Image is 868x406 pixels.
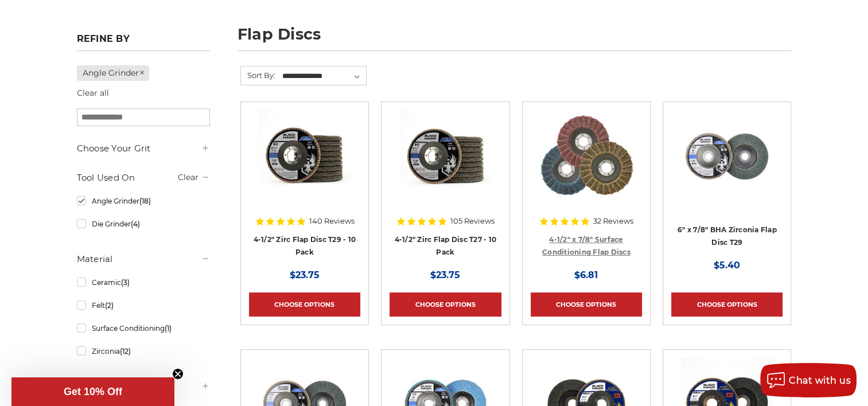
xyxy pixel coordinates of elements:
[531,110,642,221] a: Scotch brite flap discs
[789,375,851,386] span: Chat with us
[77,142,210,155] h5: Choose Your Grit
[120,278,129,287] span: (3)
[77,295,210,315] a: Felt
[249,292,360,317] a: Choose Options
[77,33,210,51] h5: Refine by
[450,217,495,225] span: 105 Reviews
[671,292,783,317] a: Choose Options
[531,292,642,317] a: Choose Options
[281,68,366,85] select: Sort By:
[249,110,360,221] a: 4.5" Black Hawk Zirconia Flap Disc 10 Pack
[681,110,773,202] img: Black Hawk 6 inch T29 coarse flap discs, 36 grit for efficient material removal
[241,67,275,84] label: Sort By:
[77,318,210,338] a: Surface Conditioning
[77,88,109,98] a: Clear all
[238,26,792,51] h1: flap discs
[399,110,491,202] img: Black Hawk 4-1/2" x 7/8" Flap Disc Type 27 - 10 Pack
[574,270,598,280] span: $6.81
[542,235,630,257] a: 4-1/2" x 7/8" Surface Conditioning Flap Discs
[593,217,633,225] span: 32 Reviews
[77,341,210,361] a: Zirconia
[430,270,460,280] span: $23.75
[64,386,122,397] span: Get 10% Off
[77,252,210,266] h5: Material
[714,260,740,271] span: $5.40
[77,65,150,81] a: Angle Grinder
[390,110,501,221] a: Black Hawk 4-1/2" x 7/8" Flap Disc Type 27 - 10 Pack
[104,301,113,310] span: (2)
[172,368,184,380] button: Close teaser
[11,377,174,406] div: Get 10% OffClose teaser
[77,171,210,185] h5: Tool Used On
[130,220,139,228] span: (4)
[678,225,777,247] a: 6" x 7/8" BHA Zirconia Flap Disc T29
[77,191,210,211] a: Angle Grinder
[119,347,130,356] span: (12)
[164,324,171,333] span: (1)
[259,110,351,202] img: 4.5" Black Hawk Zirconia Flap Disc 10 Pack
[254,235,356,257] a: 4-1/2" Zirc Flap Disc T29 - 10 Pack
[290,270,320,280] span: $23.75
[77,272,210,292] a: Ceramic
[77,214,210,234] a: Die Grinder
[671,110,783,221] a: Black Hawk 6 inch T29 coarse flap discs, 36 grit for efficient material removal
[178,172,198,182] a: Clear
[760,363,857,397] button: Chat with us
[539,110,633,202] img: Scotch brite flap discs
[139,197,150,205] span: (18)
[309,217,355,225] span: 140 Reviews
[390,292,501,317] a: Choose Options
[395,235,497,257] a: 4-1/2" Zirc Flap Disc T27 - 10 Pack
